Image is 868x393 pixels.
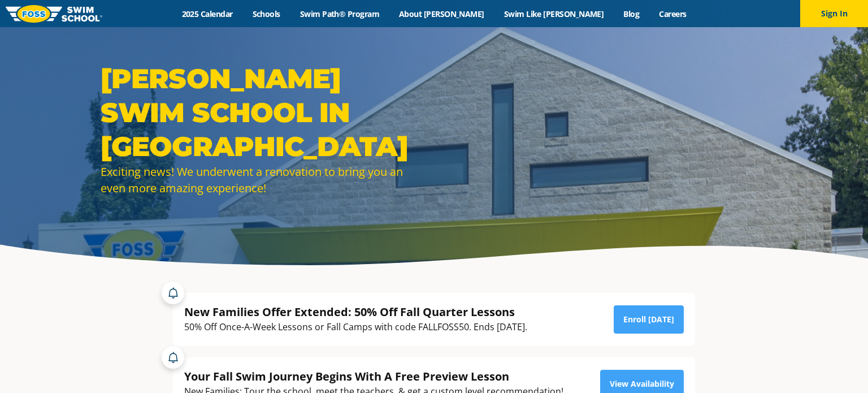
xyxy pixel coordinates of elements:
[290,8,389,19] a: Swim Path® Program
[184,304,527,319] div: New Families Offer Extended: 50% Off Fall Quarter Lessons
[101,163,428,196] div: Exciting news! We underwent a renovation to bring you an even more amazing experience!
[172,8,242,19] a: 2025 Calendar
[184,369,563,384] div: Your Fall Swim Journey Begins With A Free Preview Lesson
[614,8,649,19] a: Blog
[649,8,696,19] a: Careers
[6,5,102,23] img: FOSS Swim School Logo
[389,8,494,19] a: About [PERSON_NAME]
[614,305,684,334] a: Enroll [DATE]
[242,8,290,19] a: Schools
[184,319,527,335] div: 50% Off Once-A-Week Lessons or Fall Camps with code FALLFOSS50. Ends [DATE].
[101,62,428,163] h1: [PERSON_NAME] SWIM SCHOOL IN [GEOGRAPHIC_DATA]
[494,8,614,19] a: Swim Like [PERSON_NAME]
